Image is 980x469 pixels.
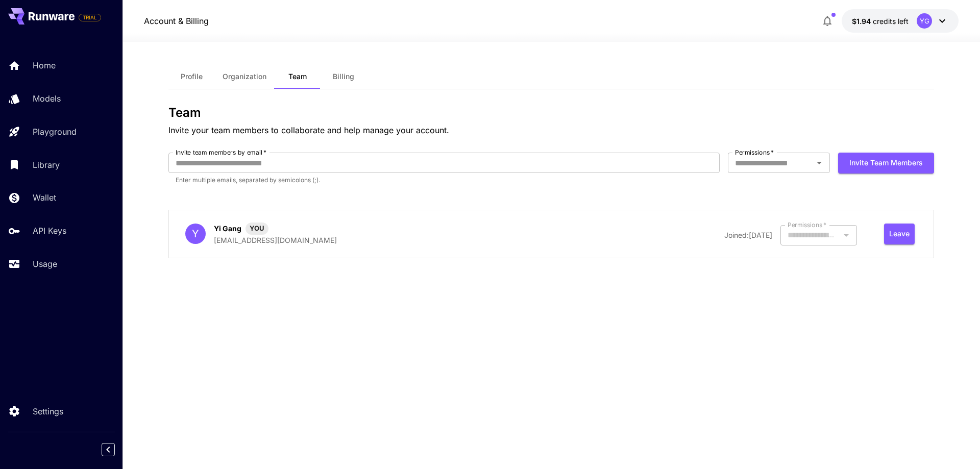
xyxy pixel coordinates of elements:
[214,223,241,234] p: Yi Gang
[33,191,56,204] p: Wallet
[144,15,209,27] a: Account & Billing
[788,220,826,229] label: Permissions
[873,17,909,26] span: credits left
[33,59,56,71] p: Home
[33,159,60,171] p: Library
[79,14,101,21] span: TRIAL
[852,17,873,26] span: $1.94
[176,148,266,157] label: Invite team members by email
[33,405,63,417] p: Settings
[288,72,307,81] span: Team
[33,225,66,237] p: API Keys
[33,92,61,105] p: Models
[185,224,206,244] div: Y
[852,16,909,27] div: $1.9362
[884,224,915,244] button: Leave
[838,153,934,174] button: Invite team members
[79,11,101,23] span: Add your payment card to enable full platform functionality.
[102,443,115,456] button: Collapse sidebar
[842,9,959,33] button: $1.9362YG
[168,106,934,120] h3: Team
[144,15,209,27] nav: breadcrumb
[917,13,932,29] div: YG
[214,235,337,245] p: [EMAIL_ADDRESS][DOMAIN_NAME]
[246,224,268,234] span: YOU
[33,258,57,270] p: Usage
[168,124,934,136] p: Invite your team members to collaborate and help manage your account.
[812,156,826,170] button: Open
[333,72,354,81] span: Billing
[724,231,772,239] span: Joined: [DATE]
[735,148,774,157] label: Permissions
[181,72,203,81] span: Profile
[33,126,77,138] p: Playground
[176,175,713,185] p: Enter multiple emails, separated by semicolons (;).
[109,440,122,459] div: Collapse sidebar
[223,72,266,81] span: Organization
